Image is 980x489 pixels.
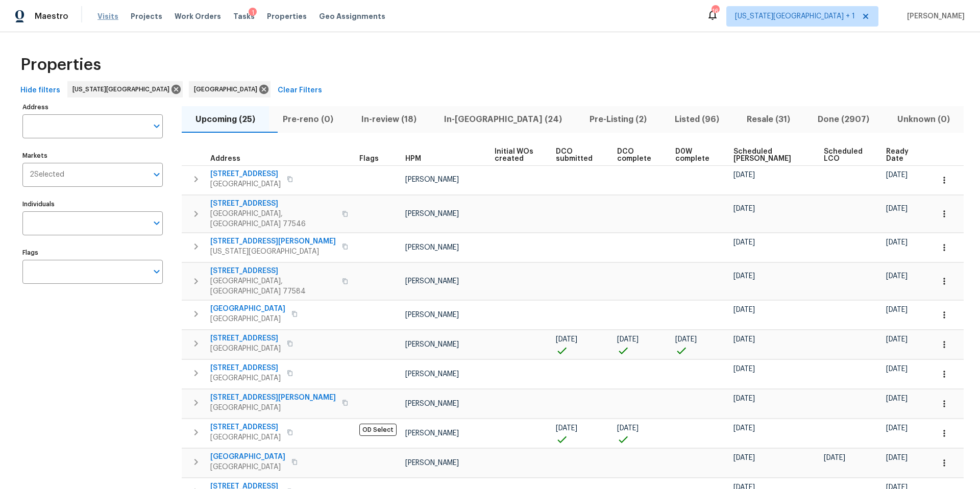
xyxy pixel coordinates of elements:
span: Properties [267,11,307,21]
span: [GEOGRAPHIC_DATA] [210,304,285,314]
span: Geo Assignments [319,11,385,21]
div: 16 [712,6,719,16]
span: [DATE] [824,454,845,461]
span: Hide filters [20,84,60,97]
span: [DATE] [733,425,755,432]
span: [STREET_ADDRESS][PERSON_NAME] [210,393,336,403]
span: DCO complete [617,148,658,162]
span: Resale (31) [739,112,798,127]
div: [US_STATE][GEOGRAPHIC_DATA] [67,81,183,97]
span: Listed (96) [667,112,727,127]
span: [STREET_ADDRESS] [210,363,281,373]
span: [US_STATE][GEOGRAPHIC_DATA] [210,247,336,257]
span: [DATE] [886,365,908,373]
span: [GEOGRAPHIC_DATA] [210,373,281,383]
span: [STREET_ADDRESS] [210,266,336,276]
span: Scheduled LCO [824,148,869,162]
span: [DATE] [617,336,639,343]
span: [GEOGRAPHIC_DATA] [210,452,285,462]
span: [DATE] [675,336,697,343]
span: [GEOGRAPHIC_DATA], [GEOGRAPHIC_DATA] 77546 [210,209,336,229]
button: Open [150,167,164,182]
span: [DATE] [733,239,755,246]
span: Tasks [233,13,255,20]
span: [DATE] [886,336,908,343]
span: Pre-Listing (2) [582,112,654,127]
span: Initial WOs created [495,148,538,162]
span: [STREET_ADDRESS] [210,169,281,179]
span: Scheduled [PERSON_NAME] [733,148,806,162]
span: In-review (18) [354,112,424,127]
span: HPM [405,155,421,162]
span: Properties [20,60,101,70]
span: [DATE] [733,454,755,461]
span: [PERSON_NAME] [405,459,459,467]
label: Flags [22,250,163,256]
span: DCO submitted [556,148,599,162]
span: [DATE] [886,205,908,212]
span: [PERSON_NAME] [405,341,459,348]
label: Individuals [22,201,163,207]
span: [DATE] [733,273,755,280]
span: [PERSON_NAME] [903,11,965,21]
span: 2 Selected [30,170,64,179]
span: Upcoming (25) [188,112,263,127]
button: Open [150,119,164,133]
span: [GEOGRAPHIC_DATA] [210,403,336,413]
span: [PERSON_NAME] [405,176,459,183]
span: [PERSON_NAME] [405,430,459,437]
span: [DATE] [886,306,908,313]
span: Visits [97,11,118,21]
span: Done (2907) [810,112,877,127]
span: [DATE] [617,425,639,432]
span: [DATE] [886,395,908,402]
span: [GEOGRAPHIC_DATA] [194,84,261,94]
span: [PERSON_NAME] [405,278,459,285]
span: [PERSON_NAME] [405,311,459,319]
span: [DATE] [733,336,755,343]
button: Open [150,264,164,279]
span: [GEOGRAPHIC_DATA], [GEOGRAPHIC_DATA] 77584 [210,276,336,297]
span: [US_STATE][GEOGRAPHIC_DATA] + 1 [735,11,855,21]
span: [GEOGRAPHIC_DATA] [210,432,281,443]
span: [DATE] [733,365,755,373]
div: [GEOGRAPHIC_DATA] [189,81,271,97]
span: [DATE] [733,172,755,179]
span: Address [210,155,240,162]
span: Pre-reno (0) [275,112,341,127]
span: [DATE] [733,306,755,313]
span: [US_STATE][GEOGRAPHIC_DATA] [72,84,174,94]
span: [DATE] [556,425,577,432]
label: Address [22,104,163,110]
span: [PERSON_NAME] [405,371,459,378]
span: Maestro [35,11,68,21]
label: Markets [22,153,163,159]
span: [GEOGRAPHIC_DATA] [210,344,281,354]
span: [GEOGRAPHIC_DATA] [210,179,281,189]
span: [DATE] [886,425,908,432]
button: Clear Filters [274,81,326,100]
span: [DATE] [886,239,908,246]
span: [PERSON_NAME] [405,400,459,407]
span: [STREET_ADDRESS] [210,422,281,432]
span: OD Select [359,424,397,436]
span: [GEOGRAPHIC_DATA] [210,314,285,324]
span: Flags [359,155,379,162]
span: Ready Date [886,148,916,162]
span: [PERSON_NAME] [405,244,459,251]
span: [GEOGRAPHIC_DATA] [210,462,285,472]
span: [DATE] [886,273,908,280]
span: D0W complete [675,148,716,162]
span: [STREET_ADDRESS] [210,199,336,209]
div: 1 [249,8,257,18]
span: Clear Filters [278,84,322,97]
span: [DATE] [886,172,908,179]
span: [DATE] [733,205,755,212]
span: [STREET_ADDRESS][PERSON_NAME] [210,236,336,247]
span: [DATE] [556,336,577,343]
button: Open [150,216,164,230]
span: Projects [131,11,162,21]
span: [PERSON_NAME] [405,210,459,217]
span: [DATE] [886,454,908,461]
span: In-[GEOGRAPHIC_DATA] (24) [436,112,570,127]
